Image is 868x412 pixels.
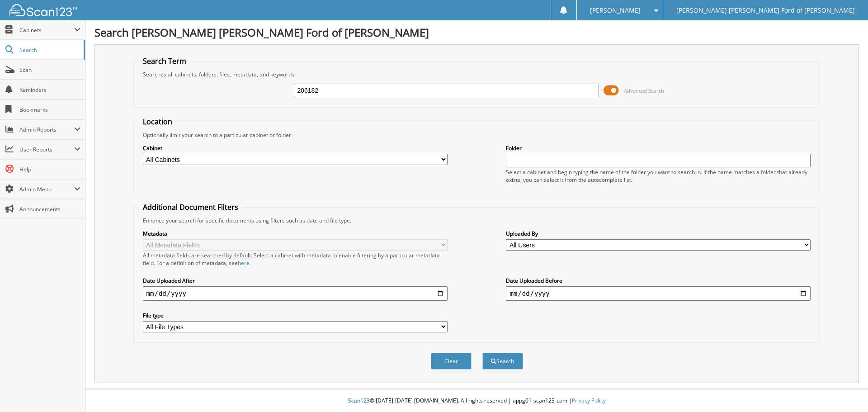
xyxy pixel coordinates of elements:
div: Enhance your search for specific documents using filters such as date and file type. [138,217,816,224]
button: Search [482,353,523,369]
legend: Search Term [138,56,191,66]
input: start [143,286,448,301]
span: Advanced Search [624,87,664,94]
label: Uploaded By [506,230,811,237]
label: Folder [506,144,811,152]
span: Help [19,166,80,173]
span: Admin Menu [19,185,74,193]
span: Admin Reports [19,126,74,133]
button: Clear [431,353,472,369]
div: All metadata fields are searched by default. Select a cabinet with metadata to enable filtering b... [143,251,448,267]
div: © [DATE]-[DATE] [DOMAIN_NAME]. All rights reserved | appg01-scan123-com | [85,390,868,412]
img: scan123-logo-white.svg [9,4,77,16]
input: end [506,286,811,301]
span: [PERSON_NAME] [590,8,641,13]
span: [PERSON_NAME] [PERSON_NAME] Ford of [PERSON_NAME] [676,8,855,13]
div: Searches all cabinets, folders, files, metadata, and keywords [138,71,816,78]
span: Scan [19,66,80,74]
legend: Additional Document Filters [138,202,243,212]
label: File type [143,312,448,319]
a: here [238,259,250,267]
span: Cabinets [19,26,74,34]
span: Announcements [19,205,80,213]
iframe: Chat Widget [823,369,868,412]
span: Reminders [19,86,80,94]
span: Scan123 [348,397,370,404]
label: Metadata [143,230,448,237]
h1: Search [PERSON_NAME] [PERSON_NAME] Ford of [PERSON_NAME] [94,25,859,40]
span: User Reports [19,146,74,153]
div: Optionally limit your search to a particular cabinet or folder [138,131,816,139]
div: Select a cabinet and begin typing the name of the folder you want to search in. If the name match... [506,168,811,184]
a: Privacy Policy [572,397,606,404]
span: Search [19,46,79,54]
label: Date Uploaded After [143,277,448,284]
span: Bookmarks [19,106,80,114]
label: Cabinet [143,144,448,152]
label: Date Uploaded Before [506,277,811,284]
legend: Location [138,117,177,127]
